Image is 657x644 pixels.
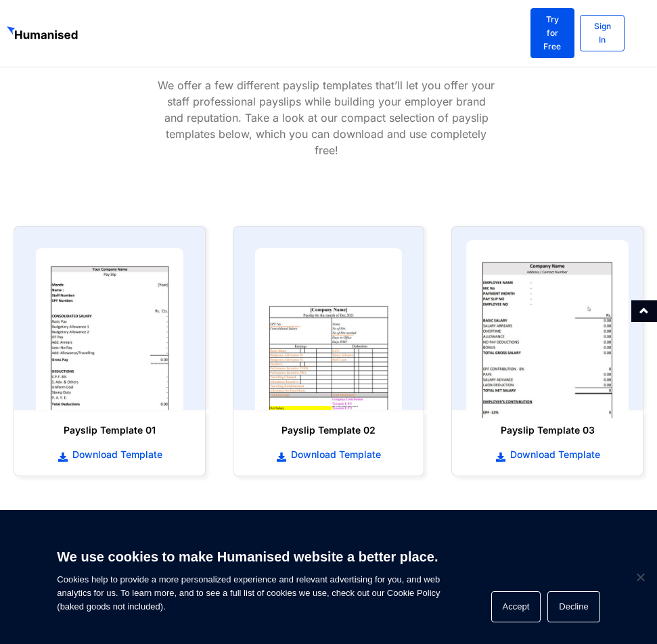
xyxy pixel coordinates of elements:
[633,570,647,584] span: Decline
[57,540,440,614] span: Cookies help to provide a more personalized experience and relevant advertising for you, and web ...
[466,423,629,437] h6: Payslip Template 03
[466,240,628,418] img: payslip template
[36,248,183,410] img: payslip template
[507,448,600,461] span: Download Template
[7,26,80,42] img: GetHumanised Logo
[69,448,162,461] span: Download Template
[491,591,541,622] button: Accept
[547,591,599,622] button: Decline
[28,447,191,462] a: Download Template
[288,448,381,461] span: Download Template
[530,8,575,58] a: Try for Free
[247,423,411,437] h6: Payslip Template 02
[57,547,440,566] h6: We use cookies to make Humanised website a better place.
[255,248,403,410] img: payslip template
[28,423,191,437] h6: Payslip Template 01
[247,447,411,462] a: Download Template
[580,15,625,51] a: Sign In
[157,77,496,158] p: We offer a few different payslip templates that’ll let you offer your staff professional payslips...
[466,447,629,462] a: Download Template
